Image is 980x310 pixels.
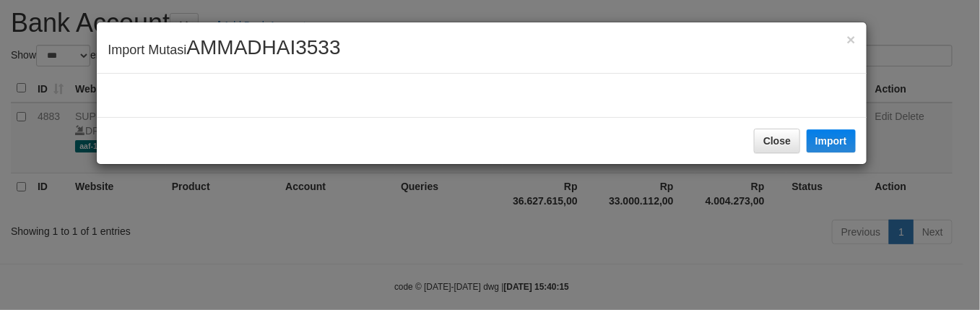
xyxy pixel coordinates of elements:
[754,129,800,153] button: Close
[846,31,855,48] span: ×
[846,32,855,47] button: Close
[108,43,340,57] span: Import Mutasi
[807,129,856,152] button: Import
[186,36,340,59] span: AMMADHAI3533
